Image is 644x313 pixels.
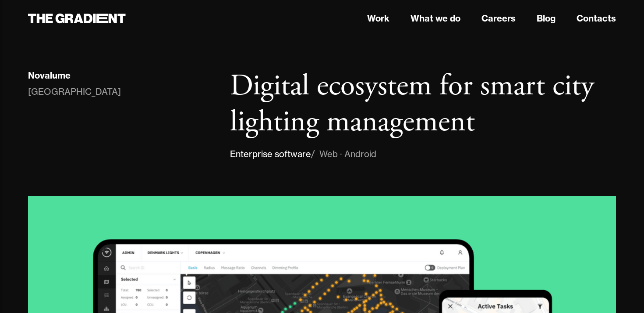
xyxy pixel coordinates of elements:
a: Work [367,12,389,25]
a: What we do [410,12,460,25]
div: [GEOGRAPHIC_DATA] [28,85,121,99]
a: Careers [481,12,516,25]
a: Blog [537,12,556,25]
div: Novalume [28,70,71,81]
div: Enterprise software [230,147,311,161]
h1: Digital ecosystem for smart city lighting management [230,68,616,140]
div: / Web · Android [311,147,376,161]
a: Contacts [577,12,616,25]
